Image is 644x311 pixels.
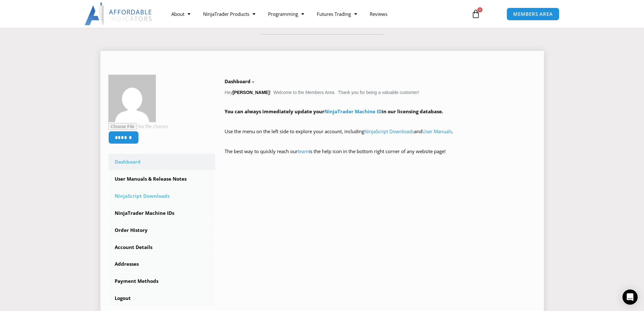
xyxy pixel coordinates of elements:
[197,7,262,21] a: NinjaTrader Products
[262,7,310,21] a: Programming
[108,171,215,187] a: User Manuals & Release Notes
[108,75,156,122] img: 37f189099d2cab112869a856fbd05e71fd06629619b8d026f9be878a43d182eb
[507,8,559,21] a: MEMBERS AREA
[363,7,394,21] a: Reviews
[165,7,464,21] nav: Menu
[462,5,490,23] a: 0
[477,7,482,12] span: 0
[85,3,153,25] img: LogoAI | Affordable Indicators – NinjaTrader
[225,78,254,84] b: Dashboard –
[225,127,536,145] p: Use the menu on the left side to explore your account, including and .
[513,12,553,16] span: MEMBERS AREA
[233,90,270,95] strong: [PERSON_NAME]
[298,148,309,154] a: team
[225,147,536,165] p: The best way to quickly reach our is the help icon in the bottom right corner of any website page!
[108,222,215,239] a: Order History
[108,290,215,307] a: Logout
[310,7,363,21] a: Futures Trading
[108,256,215,272] a: Addresses
[364,128,414,134] a: NinjaScript Downloads
[108,154,215,170] a: Dashboard
[165,7,197,21] a: About
[225,108,443,115] strong: You can always immediately update your in our licensing database.
[108,239,215,256] a: Account Details
[108,188,215,204] a: NinjaScript Downloads
[108,154,215,307] nav: Account pages
[324,108,382,115] a: NinjaTrader Machine ID
[108,273,215,289] a: Payment Methods
[225,77,536,165] div: Hey ! Welcome to the Members Area. Thank you for being a valuable customer!
[422,128,452,134] a: User Manuals
[622,289,638,305] div: Open Intercom Messenger
[108,205,215,221] a: NinjaTrader Machine IDs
